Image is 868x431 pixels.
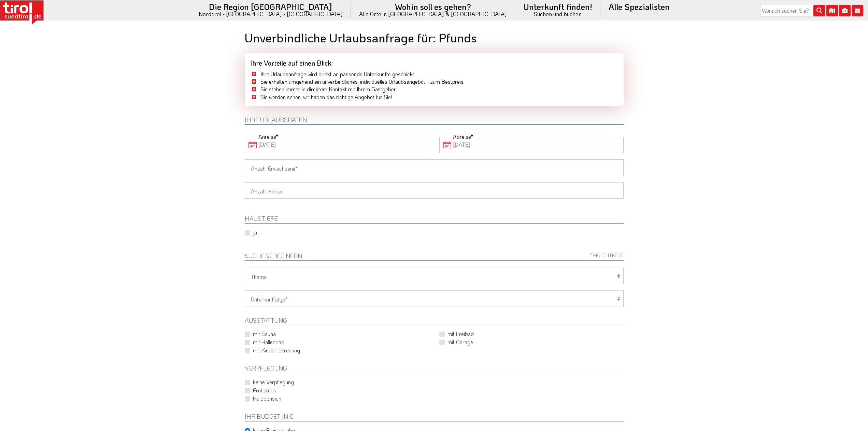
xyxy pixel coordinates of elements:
[253,338,284,346] label: mit Hallenbad
[253,378,294,386] label: keine Verpflegung
[253,395,281,402] label: Halbpension
[245,117,624,125] h2: Ihre Urlaubsdaten
[250,70,618,78] li: Ihre Urlaubsanfrage wird direkt an passende Unterkünfte geschickt.
[523,11,592,17] small: Suchen und buchen
[839,5,851,16] i: Fotogalerie
[253,229,257,236] label: ja
[245,365,624,373] h2: Verpflegung
[250,93,618,101] li: Sie werden sehen, wir haben das richtige Angebot für Sie!
[760,5,825,16] input: Wonach suchen Sie?
[826,5,838,16] i: Karte öffnen
[245,215,624,224] h2: HAUSTIERE
[447,330,474,338] label: mit Freibad
[253,347,300,354] label: mit Kinderbetreuung
[447,338,473,346] label: mit Garage
[590,253,624,258] span: * Pflichtfeld
[245,53,624,70] div: Ihre Vorteile auf einen Blick:
[245,317,624,325] h2: Ausstattung
[359,11,507,17] small: Alle Orte in [GEOGRAPHIC_DATA] & [GEOGRAPHIC_DATA]
[852,5,863,16] i: Kontakt
[250,85,618,93] li: Sie stehen immer in direktem Kontakt mit Ihrem Gastgeber.
[245,31,624,44] h1: Unverbindliche Urlaubsanfrage für: Pfunds
[245,253,624,261] h2: Suche verfeinern
[245,413,624,421] h2: Ihr Budget in €
[250,78,618,85] li: Sie erhalten umgehend ein unverbindliches, individuelles Urlaubsangebot - zum Bestpreis.
[253,330,276,338] label: mit Sauna
[253,387,276,394] label: Frühstück
[199,11,343,17] small: Nordtirol - [GEOGRAPHIC_DATA] - [GEOGRAPHIC_DATA]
